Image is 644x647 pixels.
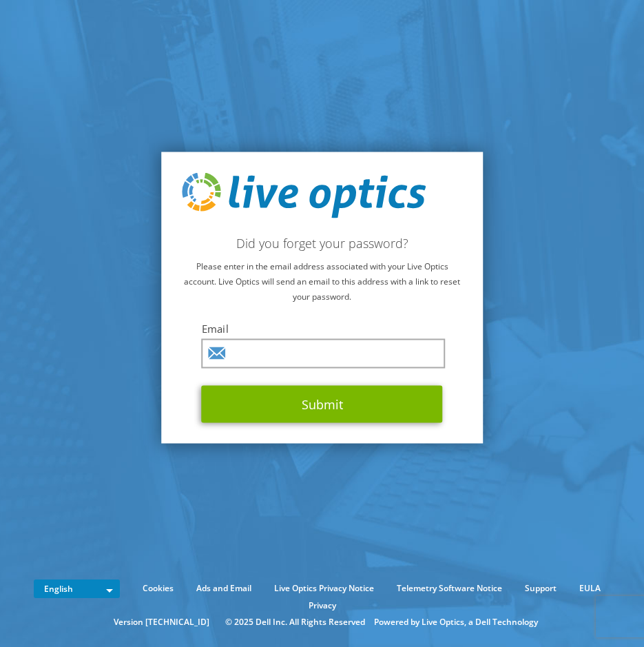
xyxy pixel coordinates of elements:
[107,615,216,630] li: Version [TECHNICAL_ID]
[132,581,184,596] a: Cookies
[386,581,512,596] a: Telemetry Software Notice
[182,173,426,218] img: live_optics_svg.svg
[182,235,463,250] h2: Did you forget your password?
[374,615,538,630] li: Powered by Live Optics, a Dell Technology
[569,581,611,596] a: EULA
[515,581,567,596] a: Support
[202,321,443,335] label: Email
[264,581,384,596] a: Live Optics Privacy Notice
[182,258,463,304] p: Please enter in the email address associated with your Live Optics account. Live Optics will send...
[186,581,262,596] a: Ads and Email
[298,598,346,613] a: Privacy
[202,385,443,422] button: Submit
[218,615,372,630] li: © 2025 Dell Inc. All Rights Reserved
